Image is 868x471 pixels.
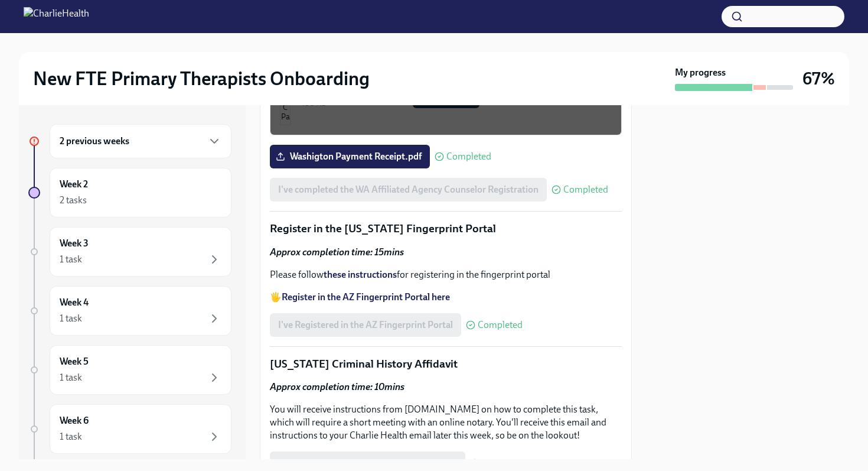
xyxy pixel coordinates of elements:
[28,345,231,395] a: Week 51 task
[446,152,491,161] span: Completed
[60,178,88,191] h6: Week 2
[270,221,622,236] p: Register in the [US_STATE] Fingerprint Portal
[802,68,835,89] h3: 67%
[60,312,82,325] div: 1 task
[482,459,527,468] span: Completed
[24,7,89,26] img: CharlieHealth
[33,67,370,90] h2: New FTE Primary Therapists Onboarding
[28,404,231,454] a: Week 61 task
[675,66,726,79] strong: My progress
[60,430,82,443] div: 1 task
[270,291,622,304] p: 🖐️
[278,151,422,163] span: Washigton Payment Receipt.pdf
[270,356,622,372] p: [US_STATE] Criminal History Affidavit
[60,296,89,309] h6: Week 4
[60,371,82,384] div: 1 task
[282,291,450,303] a: Register in the AZ Fingerprint Portal here
[60,194,87,207] div: 2 tasks
[270,268,622,281] p: Please follow for registering in the fingerprint portal
[60,253,82,266] div: 1 task
[50,124,231,158] div: 2 previous weeks
[28,286,231,336] a: Week 41 task
[60,414,89,427] h6: Week 6
[270,403,622,442] p: You will receive instructions from [DOMAIN_NAME] on how to complete this task, which will require...
[324,269,397,280] a: these instructions
[60,237,89,250] h6: Week 3
[270,145,430,168] label: Washigton Payment Receipt.pdf
[60,355,89,368] h6: Week 5
[478,320,523,330] span: Completed
[563,185,608,194] span: Completed
[270,381,404,392] strong: Approx completion time: 10mins
[60,135,129,148] h6: 2 previous weeks
[28,227,231,277] a: Week 31 task
[28,168,231,217] a: Week 22 tasks
[270,246,404,258] strong: Approx completion time: 15mins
